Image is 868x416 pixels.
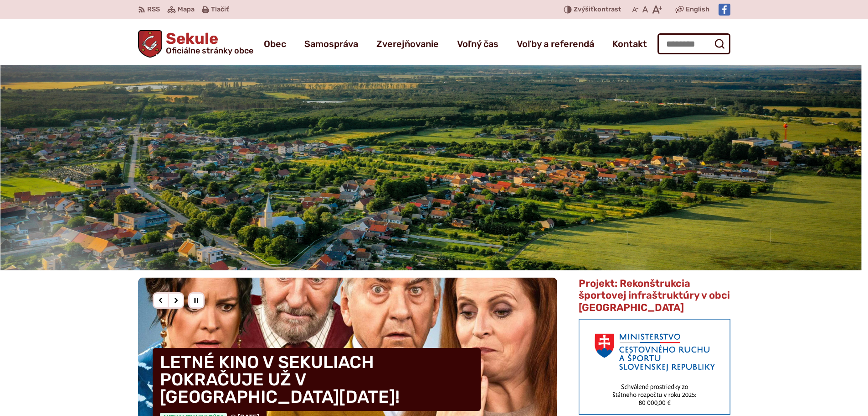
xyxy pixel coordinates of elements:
span: English [686,4,709,15]
a: Zverejňovanie [376,31,439,57]
h1: Sekule [162,31,253,55]
a: Kontakt [612,31,647,57]
div: Pozastaviť pohyb slajdera [188,292,205,309]
img: min-cras.png [579,319,730,415]
img: Prejsť na Facebook stránku [719,4,730,16]
span: Projekt: Rekonštrukcia športovej infraštruktúry v obci [GEOGRAPHIC_DATA] [579,277,730,314]
span: RSS [147,4,160,15]
div: Predošlý slajd [153,292,169,309]
a: Samospráva [304,31,358,57]
div: Nasledujúci slajd [168,292,184,309]
img: Prejsť na domovskú stránku [138,30,163,58]
span: Mapa [178,4,195,15]
a: Obec [264,31,286,57]
span: Tlačiť [211,6,229,14]
a: Logo Sekule, prejsť na domovskú stránku. [138,30,254,58]
h4: LETNÉ KINO V SEKULIACH POKRAČUJE UŽ V [GEOGRAPHIC_DATA][DATE]! [153,348,481,411]
a: English [684,4,711,15]
a: Voľby a referendá [517,31,594,57]
span: Zvýšiť [574,5,594,13]
a: Voľný čas [457,31,498,57]
span: kontrast [574,6,621,14]
span: Oficiálne stránky obce [166,47,253,55]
